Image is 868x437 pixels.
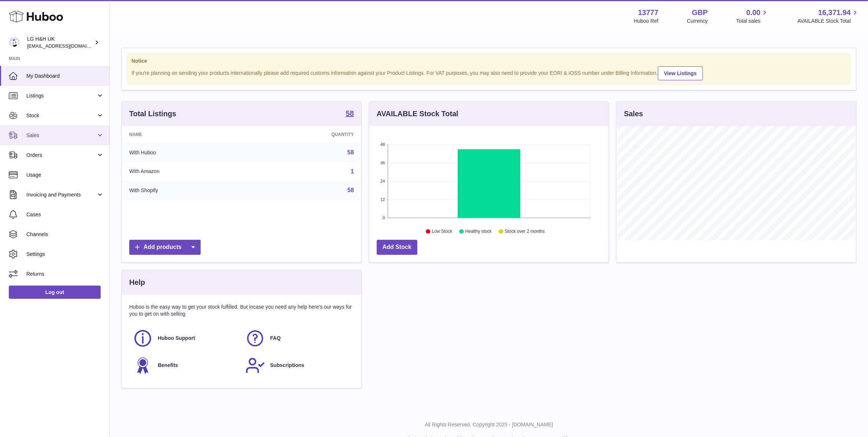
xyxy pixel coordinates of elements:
[26,172,104,179] span: Usage
[746,8,761,18] span: 0.00
[253,126,361,143] th: Quantity
[26,112,96,119] span: Stock
[797,8,859,25] a: 16,371.94 AVAILABLE Stock Total
[692,8,708,18] strong: GBP
[26,191,96,198] span: Invoicing and Payments
[465,229,492,234] text: Healthy stock
[351,168,354,175] a: 1
[26,251,104,258] span: Settings
[26,92,96,99] span: Listings
[131,65,846,80] div: If you're planning on sending your products internationally please add required customs informati...
[377,240,417,255] a: Add Stock
[658,66,703,80] a: View Listings
[158,362,178,369] span: Benefits
[624,109,643,119] h3: Sales
[27,36,93,49] div: LG H&H UK
[122,143,253,162] td: With Huboo
[347,149,354,155] a: 58
[380,161,385,165] text: 36
[26,271,104,278] span: Returns
[129,304,354,317] p: Huboo is the easy way to get your stock fulfilled. But incase you need any help here's our ways f...
[634,18,659,25] div: Huboo Ref
[347,187,354,193] a: 58
[26,132,96,139] span: Sales
[346,110,354,118] a: 58
[736,18,769,25] span: Total sales
[380,179,385,183] text: 24
[505,229,545,234] text: Stock over 2 months
[432,229,452,234] text: Low Stock
[26,211,104,218] span: Cases
[245,328,350,348] a: FAQ
[133,328,238,348] a: Huboo Support
[380,142,385,147] text: 48
[797,18,859,25] span: AVAILABLE Stock Total
[122,162,253,181] td: With Amazon
[129,240,201,255] a: Add products
[377,109,458,119] h3: AVAILABLE Stock Total
[116,421,862,428] p: All Rights Reserved. Copyright 2025 - [DOMAIN_NAME]
[26,152,96,159] span: Orders
[9,286,101,299] a: Log out
[687,18,708,25] div: Currency
[26,231,104,238] span: Channels
[27,43,108,49] span: [EMAIL_ADDRESS][DOMAIN_NAME]
[133,356,238,375] a: Benefits
[736,8,769,25] a: 0.00 Total sales
[245,356,350,375] a: Subscriptions
[131,58,846,65] strong: Notice
[129,278,145,287] h3: Help
[818,8,851,18] span: 16,371.94
[122,181,253,200] td: With Shopify
[129,109,176,119] h3: Total Listings
[158,335,195,342] span: Huboo Support
[26,73,104,80] span: My Dashboard
[383,216,385,220] text: 0
[380,197,385,202] text: 12
[270,335,281,342] span: FAQ
[638,8,659,18] strong: 13777
[270,362,304,369] span: Subscriptions
[122,126,253,143] th: Name
[9,37,20,48] img: veechen@lghnh.co.uk
[346,110,354,117] strong: 58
